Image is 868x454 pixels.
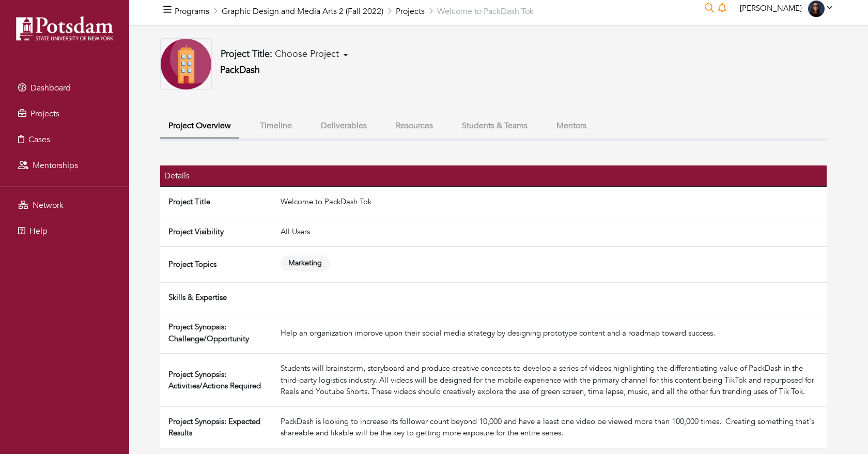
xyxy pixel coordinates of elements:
td: Project Topics [160,247,276,283]
button: Project Overview [160,115,239,139]
td: Welcome to PackDash Tok [276,187,827,217]
a: Help [3,221,127,241]
th: Details [160,165,276,187]
td: Skills & Expertise [160,282,276,312]
button: Timeline [252,115,300,137]
a: [PERSON_NAME] [735,3,837,13]
b: Project Title: [221,48,272,60]
span: [PERSON_NAME] [740,3,802,13]
span: Network [33,200,64,211]
a: Network [3,195,127,216]
span: Marketing [281,255,330,271]
a: Programs [175,6,209,17]
button: Deliverables [313,115,375,137]
span: Projects [30,108,59,119]
td: All Users [276,217,827,247]
a: Projects [396,6,425,17]
a: Mentorships [3,155,127,176]
td: Project Title [160,187,276,217]
span: Help [29,225,48,237]
a: Graphic Design and Media Arts 2 (Fall 2022) [222,6,383,17]
div: PackDash is looking to increase its follower count beyond 10,000 and have a least one video be vi... [281,416,823,439]
img: potsdam_logo.png [10,10,119,46]
span: Dashboard [30,82,71,94]
img: Beatriz%20Headshot.jpeg [808,1,825,17]
span: Welcome to PackDash Tok [437,6,534,17]
a: PackDash [220,64,260,77]
span: Cases [28,134,50,145]
button: Project Title: Choose Project [218,48,351,60]
button: Resources [388,115,441,137]
img: Company-Icon-7f8a26afd1715722aa5ae9dc11300c11ceeb4d32eda0db0d61c21d11b95ecac6.png [160,38,212,90]
a: Projects [3,103,127,124]
div: Help an organization improve upon their social media strategy by designing prototype content and ... [281,327,823,339]
button: Mentors [548,115,595,137]
a: Dashboard [3,78,127,98]
td: Project Visibility [160,217,276,247]
button: Students & Teams [454,115,536,137]
div: Students will brainstorm, storyboard and produce creative concepts to develop a series of videos ... [281,362,823,398]
td: Project Synopsis: Activities/Actions Required [160,354,276,407]
span: Choose Project [275,48,339,60]
td: Project Synopsis: Expected Results [160,406,276,448]
a: Cases [3,129,127,150]
span: Mentorships [33,160,78,171]
td: Project Synopsis: Challenge/Opportunity [160,312,276,354]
